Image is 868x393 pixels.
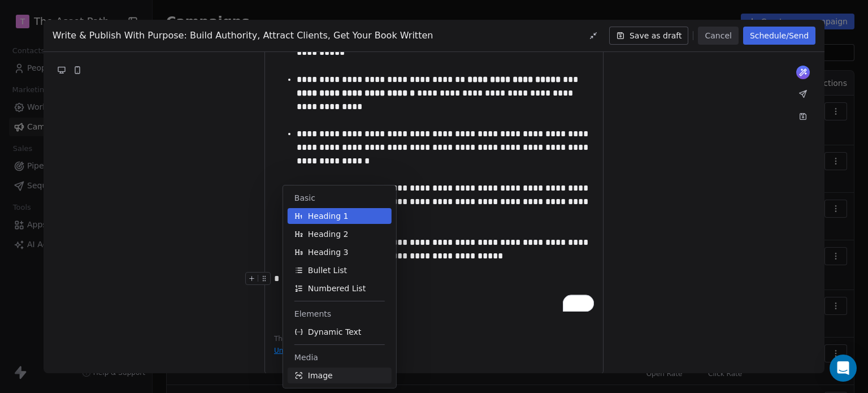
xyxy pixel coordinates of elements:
[288,208,392,224] button: Heading 1
[288,262,392,278] button: Bullet List
[308,210,349,222] span: Heading 1
[308,283,366,294] span: Numbered List
[308,370,333,381] span: Image
[294,192,385,204] span: Basic
[308,247,349,258] span: Heading 3
[308,228,349,240] span: Heading 2
[609,27,689,45] button: Save as draft
[830,355,857,382] div: Open Intercom Messenger
[308,326,362,338] span: Dynamic Text
[288,368,392,383] button: Image
[743,27,815,45] button: Schedule/Send
[294,352,385,363] span: Media
[698,27,738,45] button: Cancel
[288,244,392,260] button: Heading 3
[288,324,392,340] button: Dynamic Text
[294,308,385,319] span: Elements
[308,265,347,276] span: Bullet List
[53,29,433,42] span: Write & Publish With Purpose: Build Authority, Attract Clients, Get Your Book Written
[288,280,392,296] button: Numbered List
[288,226,392,242] button: Heading 2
